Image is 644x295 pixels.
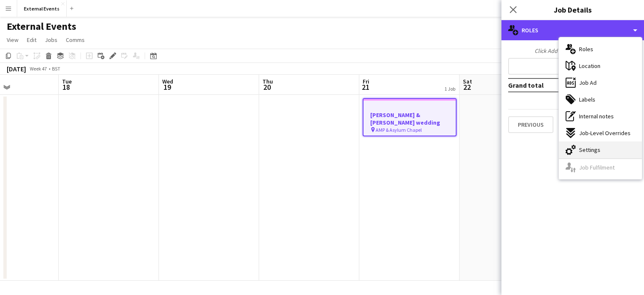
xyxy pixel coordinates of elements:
span: Tue [62,78,72,85]
div: Click Add Role to add new role [508,47,637,55]
div: Roles [501,20,644,40]
span: AMP & Asylum Chapel [376,127,422,133]
td: Grand total [508,78,597,92]
a: Comms [62,34,88,45]
h1: External Events [7,20,76,33]
a: Edit [23,34,40,45]
div: 1 Job [444,86,455,92]
a: View [3,34,22,45]
span: Sat [463,78,472,85]
span: 20 [261,82,273,92]
span: 21 [361,82,369,92]
div: [DATE] [7,65,26,73]
span: View [7,36,18,44]
span: Week 47 [28,65,49,72]
h3: Job Details [501,4,644,15]
button: Previous [508,116,553,133]
span: Roles [579,45,593,53]
div: BST [52,65,60,72]
a: Jobs [42,34,61,45]
span: Labels [579,96,595,103]
span: Thu [262,78,273,85]
span: 18 [61,82,72,92]
span: Edit [27,36,36,44]
span: 19 [161,82,173,92]
span: Job Ad [579,79,597,86]
button: External Events [17,0,67,17]
span: Comms [66,36,85,44]
span: Wed [162,78,173,85]
button: Add role [508,58,637,75]
span: 22 [462,82,472,92]
span: Internal notes [579,112,614,120]
span: Settings [579,146,600,154]
h3: [PERSON_NAME] & [PERSON_NAME] wedding [364,111,456,126]
app-job-card: [PERSON_NAME] & [PERSON_NAME] wedding AMP & Asylum Chapel [363,98,457,136]
span: Fri [363,78,369,85]
span: Location [579,62,600,70]
span: Job-Level Overrides [579,129,631,137]
span: Jobs [45,36,57,44]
